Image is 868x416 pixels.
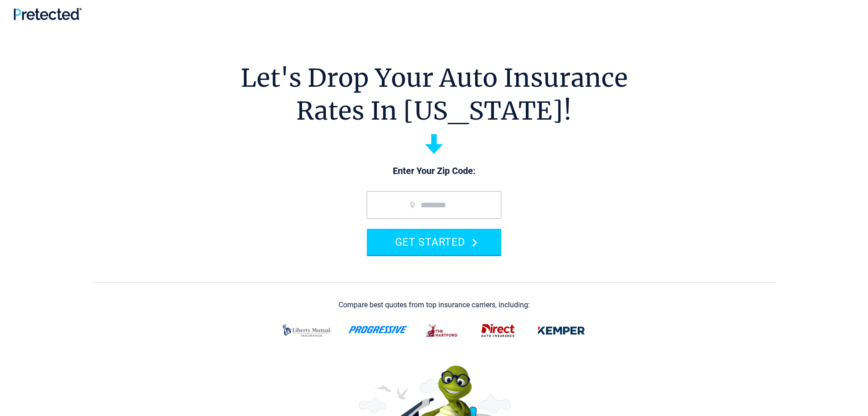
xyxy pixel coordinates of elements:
img: progressive [348,326,409,333]
img: thehartford [420,319,465,342]
h1: Let's Drop Your Auto Insurance Rates In [US_STATE]! [241,62,628,127]
button: GET STARTED [367,229,501,255]
img: kemper [531,319,591,342]
img: Pretected Logo [14,8,82,20]
div: Compare best quotes from top insurance carriers, including: [339,301,530,309]
img: liberty [277,319,337,342]
img: direct [476,319,520,342]
p: Enter Your Zip Code: [358,165,510,178]
input: zip code [367,191,501,219]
